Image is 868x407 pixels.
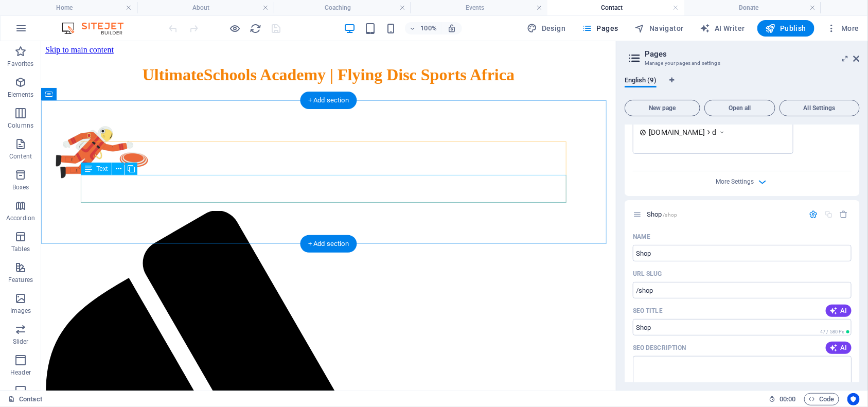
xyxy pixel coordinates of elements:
[629,105,696,111] span: New page
[10,307,31,315] p: Images
[633,307,663,315] label: The page title in search results and browser tabs
[13,338,29,346] p: Slider
[274,2,411,13] h4: Coaching
[809,210,818,219] div: Settings
[229,22,241,34] button: Click here to leave preview mode and continue editing
[696,20,749,37] button: AI Writer
[830,307,847,315] span: AI
[411,2,547,13] h4: Events
[631,20,688,37] button: Navigator
[784,105,855,111] span: All Settings
[633,270,662,278] label: Last part of the URL for this page
[709,105,771,111] span: Open all
[830,344,847,352] span: AI
[300,235,357,253] div: + Add section
[8,121,33,130] p: Columns
[712,127,716,137] span: d
[840,210,848,219] div: Remove
[647,210,677,218] span: Click to open page
[527,23,566,33] span: Design
[633,319,852,335] input: The page title in search results and browser tabs The page title in search results and browser tabs
[826,342,852,354] button: AI
[820,329,844,334] span: 47 / 580 Px
[757,20,814,37] button: Publish
[96,166,108,172] span: Text
[633,270,662,278] p: URL SLUG
[447,24,456,33] i: On resize automatically adjust zoom level to fit chosen device.
[847,393,860,405] button: Usercentrics
[523,20,570,37] button: Design
[633,344,686,352] p: SEO Description
[250,22,262,34] button: reload
[644,211,804,218] div: Shop/shop
[645,49,860,59] h2: Pages
[8,393,42,405] a: Click to cancel selection. Double-click to open Pages
[547,2,684,13] h4: Contact
[59,22,136,34] img: Editor Logo
[635,23,684,33] span: Navigator
[736,175,749,188] button: More Settings
[633,233,650,241] p: Name
[8,276,33,284] p: Features
[11,245,30,253] p: Tables
[6,214,35,222] p: Accordion
[704,100,775,116] button: Open all
[700,23,745,33] span: AI Writer
[663,212,678,218] span: /shop
[826,305,852,317] button: AI
[766,23,806,33] span: Publish
[405,22,441,34] button: 100%
[633,307,663,315] p: SEO Title
[649,127,705,137] span: [DOMAIN_NAME]
[716,178,754,185] span: More Settings
[780,100,860,116] button: All Settings
[7,60,33,68] p: Favorites
[625,76,860,96] div: Language Tabs
[809,393,835,405] span: Code
[8,91,34,99] p: Elements
[645,59,839,68] h3: Manage your pages and settings
[250,23,262,34] i: Reload page
[780,393,795,405] span: 00 00
[625,100,700,116] button: New page
[633,344,686,352] label: The text in search results and social media
[684,2,821,13] h4: Donate
[633,356,852,390] textarea: The text in search results and social media The text in search results and social media
[823,20,863,37] button: More
[300,92,357,109] div: + Add section
[420,22,437,34] h6: 100%
[827,23,859,33] span: More
[578,20,622,37] button: Pages
[4,4,73,13] a: Skip to main content
[582,23,618,33] span: Pages
[137,2,274,13] h4: About
[9,152,32,161] p: Content
[625,74,657,89] span: English (9)
[12,183,29,191] p: Boxes
[818,328,852,335] span: Calculated pixel length in search results
[10,368,31,377] p: Header
[769,393,796,405] h6: Session time
[633,282,852,298] input: Last part of the URL for this page Last part of the URL for this page
[787,395,788,403] span: :
[804,393,839,405] button: Code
